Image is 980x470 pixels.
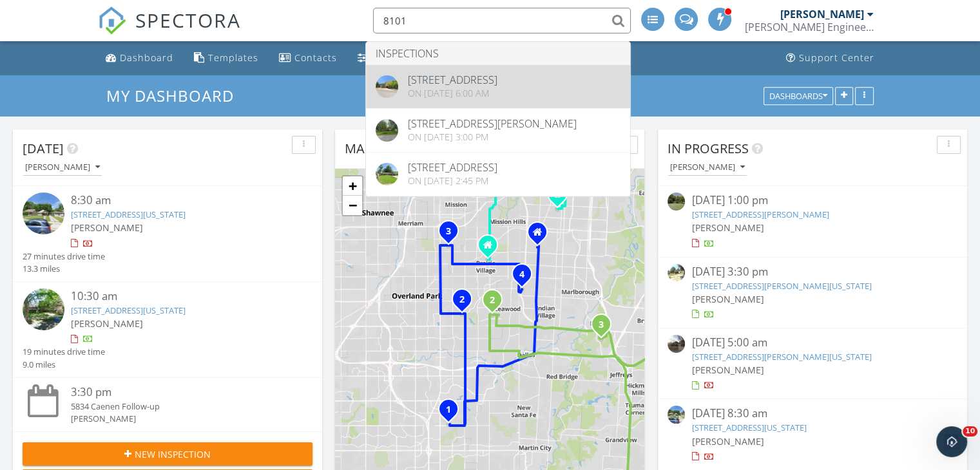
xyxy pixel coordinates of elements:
img: streetview [668,335,685,352]
a: Zoom in [343,176,362,196]
button: [PERSON_NAME] [23,159,102,176]
a: 8:30 am [STREET_ADDRESS][US_STATE] [PERSON_NAME] 27 minutes drive time 13.3 miles [23,193,312,275]
div: 6515 West 69th Street , Overland Park, KS 66204 [448,230,456,238]
div: [STREET_ADDRESS] [408,75,497,85]
span: [PERSON_NAME] [71,221,143,234]
div: 6923 Edgevale Road, Kansas City MO 64113 [537,232,545,240]
div: 3703 Kings Highway, Kansas City, MO 64137 [601,324,609,332]
a: Zoom out [343,196,362,215]
div: [STREET_ADDRESS] [408,162,497,173]
div: [DATE] 8:30 am [691,406,933,422]
span: [PERSON_NAME] [71,317,143,330]
span: Map [345,140,372,157]
span: 10 [963,426,977,437]
a: [DATE] 3:30 pm [STREET_ADDRESS][PERSON_NAME][US_STATE] [PERSON_NAME] [668,264,957,321]
a: 10:30 am [STREET_ADDRESS][US_STATE] [PERSON_NAME] 19 minutes drive time 9.0 miles [23,288,312,371]
a: [STREET_ADDRESS][PERSON_NAME][US_STATE] [691,280,871,292]
span: [PERSON_NAME] [691,221,764,234]
div: Dashboard [120,52,173,64]
a: [STREET_ADDRESS][US_STATE] [691,422,806,433]
i: 2 [490,296,495,305]
div: [PERSON_NAME] [25,163,100,172]
div: 8303 Ward Parkway, Kansas City, MO 64114 [522,274,530,281]
button: [PERSON_NAME] [668,159,747,176]
a: [DATE] 5:00 am [STREET_ADDRESS][PERSON_NAME][US_STATE] [PERSON_NAME] [668,335,957,392]
div: [PERSON_NAME] [670,163,745,172]
div: [DATE] 3:30 pm [691,264,933,280]
a: My Dashboard [106,85,245,106]
div: On [DATE] 3:00 pm [408,132,577,142]
img: streetview [668,264,685,281]
div: 5834 Caenen Follow-up [71,400,289,413]
a: [STREET_ADDRESS] On [DATE] 2:45 pm [366,153,630,196]
div: 3509 West 92nd Street , Leawood, KS 66206 [492,299,500,307]
div: Dashboards [769,91,827,100]
div: 3:30 pm [71,384,289,400]
img: streetview [668,193,685,210]
img: streetview [23,193,64,234]
a: [STREET_ADDRESS][PERSON_NAME] [691,209,829,220]
a: [STREET_ADDRESS][US_STATE] [71,209,186,220]
div: Contacts [294,52,337,64]
div: Schroeder Engineering, LLC [745,21,874,33]
a: Contacts [274,46,342,70]
div: [PERSON_NAME] [780,8,864,21]
a: [STREET_ADDRESS][PERSON_NAME][US_STATE] [691,351,871,362]
div: 5615 West 91st Street , Overland Park, KS 66207 [462,299,470,306]
a: Templates [189,46,264,70]
span: [PERSON_NAME] [691,435,764,447]
a: [STREET_ADDRESS] On [DATE] 6:00 am [366,65,630,108]
div: [STREET_ADDRESS][PERSON_NAME] [408,118,577,129]
i: 4 [519,270,524,279]
input: Search everything... [373,8,631,33]
span: In Progress [668,140,749,157]
a: [STREET_ADDRESS][PERSON_NAME] On [DATE] 3:00 pm [366,109,630,152]
img: streetview [668,406,685,423]
li: Inspections [366,42,630,65]
a: Settings [352,46,414,70]
div: On [DATE] 6:00 am [408,88,497,99]
div: 6310 West 126th Terrace, Overland Park, KS 66209 [448,409,456,417]
img: The Best Home Inspection Software - Spectora [98,6,126,35]
i: 3 [446,227,451,236]
span: New Inspection [135,447,211,461]
span: [DATE] [23,140,64,157]
i: 2 [459,296,465,305]
a: [DATE] 1:00 pm [STREET_ADDRESS][PERSON_NAME] [PERSON_NAME] [668,193,957,250]
div: 19 minutes drive time [23,346,105,358]
div: On [DATE] 2:45 pm [408,176,497,186]
div: 8:30 am [71,193,289,209]
i: 2 [555,191,560,200]
span: [PERSON_NAME] [691,293,764,305]
div: Templates [208,52,258,64]
div: 9.0 miles [23,359,105,371]
div: [DATE] 5:00 am [691,335,933,351]
div: 27 minutes drive time [23,250,105,263]
button: New Inspection [23,442,312,465]
i: 3 [599,321,604,330]
img: streetview [376,75,398,98]
i: 1 [446,406,451,415]
span: SPECTORA [135,6,241,33]
div: 4007 W 73rd Terrace, Prairie Village KS 66208 [488,245,495,252]
div: [PERSON_NAME] [71,413,289,425]
div: 5605 Kenwood Avenue , Kansas City, MO 64110 [557,194,565,202]
a: Support Center [781,46,879,70]
a: [DATE] 8:30 am [STREET_ADDRESS][US_STATE] [PERSON_NAME] [668,406,957,463]
img: streetview [376,119,398,142]
div: Support Center [799,52,874,64]
div: 13.3 miles [23,263,105,275]
iframe: Intercom live chat [936,426,967,457]
div: [DATE] 1:00 pm [691,193,933,209]
a: Dashboard [101,46,178,70]
a: SPECTORA [98,17,241,44]
button: Dashboards [764,87,833,105]
a: [STREET_ADDRESS][US_STATE] [71,305,186,316]
div: 10:30 am [71,288,289,305]
img: streetview [376,163,398,185]
img: streetview [23,288,64,330]
span: [PERSON_NAME] [691,364,764,376]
